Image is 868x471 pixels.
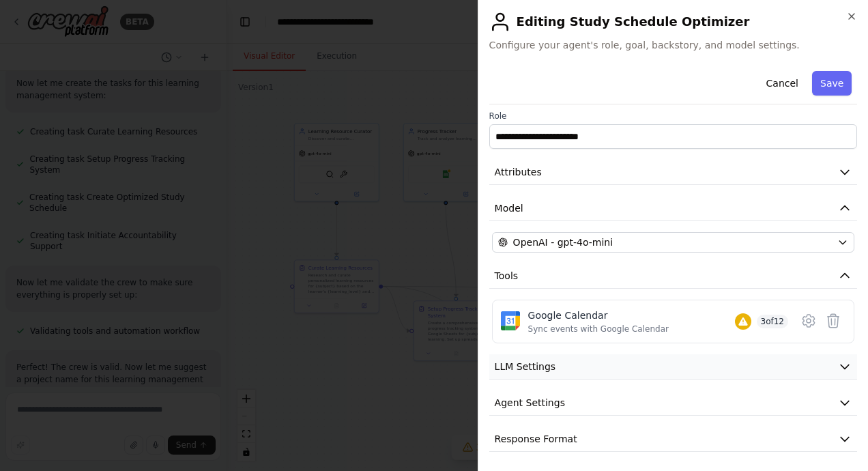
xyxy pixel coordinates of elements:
[513,235,613,249] span: OpenAI - gpt-4o-mini
[489,111,857,122] label: Role
[495,396,565,410] span: Agent Settings
[528,309,669,322] div: Google Calendar
[489,38,857,52] span: Configure your agent's role, goal, backstory, and model settings.
[489,196,857,221] button: Model
[821,309,845,333] button: Delete tool
[796,309,821,333] button: Configure tool
[489,390,857,416] button: Agent Settings
[495,165,542,179] span: Attributes
[489,160,857,185] button: Attributes
[757,71,806,96] button: Cancel
[489,11,857,33] h2: Editing Study Schedule Optimizer
[757,315,789,328] span: 3 of 12
[501,311,520,330] img: Google Calendar
[489,427,857,452] button: Response Format
[489,354,857,380] button: LLM Settings
[812,71,852,96] button: Save
[528,324,669,334] div: Sync events with Google Calendar
[495,432,577,446] span: Response Format
[492,232,854,253] button: OpenAI - gpt-4o-mini
[495,201,523,215] span: Model
[495,360,556,373] span: LLM Settings
[495,269,519,283] span: Tools
[489,263,857,289] button: Tools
